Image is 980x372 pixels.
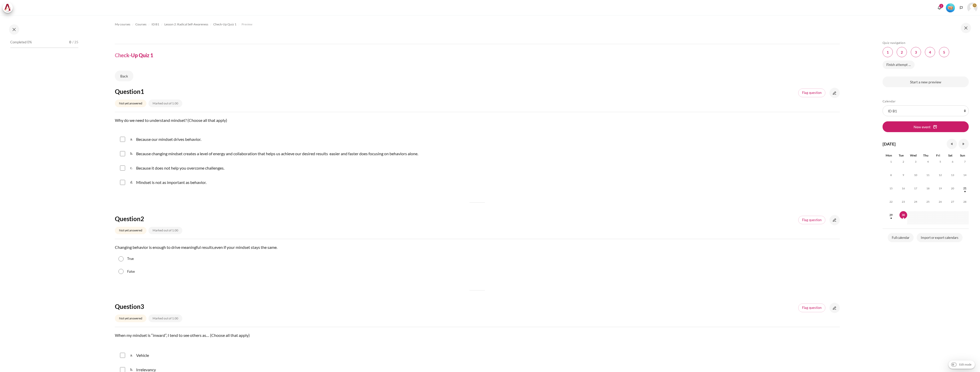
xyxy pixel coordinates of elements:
[242,21,252,27] a: Preview
[946,3,955,12] div: Level #1
[115,52,153,58] h4: Check-Up Quiz 1
[899,158,907,165] span: 2
[115,87,212,95] h4: Question
[912,171,919,179] span: 10
[136,165,224,171] div: Because it does not help you overcome challenges.
[115,20,840,28] nav: Navigation bar
[136,179,206,185] div: Mindset is not as important as behavior.
[925,47,935,57] a: 4
[152,21,159,27] a: ID B1
[213,21,236,27] a: Check-Up Quiz 1
[141,215,144,222] span: 2
[115,244,840,250] p: Changing behavior is enough to drive meaningful results even if your mindset stays the same
[957,4,965,12] button: Languages
[127,256,134,261] label: True
[4,4,11,12] img: Architeck
[115,21,130,27] a: My courses
[214,245,214,250] span: ,
[148,100,182,107] div: Marked out of 1.00
[883,141,896,147] h4: [DATE]
[127,269,135,274] label: False
[115,332,840,338] p: When my mindset is “inward”, I tend to see others as… (Choose all that apply)
[135,22,146,27] span: Courses
[914,124,931,130] span: New event
[10,40,32,45] span: Completed 0%
[72,40,78,45] span: / 25
[911,47,921,57] a: 3
[141,303,144,310] span: 3
[136,151,418,157] div: Because changing mindset creates a level of energy and collaboration that helps us achieve our de...
[115,227,146,234] div: Not yet answered
[912,198,919,205] span: 24
[944,3,957,12] a: Level #1
[130,135,135,143] span: a.
[912,158,919,165] span: 3
[936,171,944,179] span: 12
[130,150,135,158] span: b.
[936,153,940,157] span: Fri
[887,158,895,165] span: 1
[115,100,146,107] div: Not yet answered
[164,22,208,27] span: Lesson 2: Radical Self-Awareness
[949,171,956,179] span: 13
[924,198,932,205] span: 25
[798,89,825,97] a: Flagged
[924,158,932,165] span: 4
[887,211,895,219] span: 29
[130,164,135,172] span: c.
[961,171,969,179] span: 14
[3,3,15,13] a: Architeck Architeck
[148,227,182,234] div: Marked out of 1.00
[897,47,907,57] a: 2
[899,171,907,179] span: 9
[115,117,840,130] p: Why do we need to understand mindset? (Choose all that apply)
[883,61,915,69] a: Finish attempt ...
[960,153,965,157] span: Sun
[213,22,236,27] span: Check-Up Quiz 1
[899,184,907,192] span: 16
[798,304,825,312] a: Flagged
[883,41,969,45] h5: Quiz navigation
[115,22,130,27] span: My courses
[899,213,907,217] a: Today Tuesday, 30 September
[130,178,135,187] span: d.
[136,352,149,358] div: Vehicle
[242,22,252,27] span: Preview
[949,184,956,192] span: 20
[115,215,212,223] h4: Question
[899,153,904,157] span: Tue
[924,171,932,179] span: 11
[69,40,71,45] span: 0
[895,211,907,224] td: Today
[798,216,825,224] a: Flagged
[152,22,159,27] span: ID B1
[946,3,955,12] img: Level #1
[936,4,943,12] div: Show notification window with 2 new notifications
[961,184,969,192] span: 21
[115,315,146,322] div: Not yet answered
[924,184,932,192] span: 18
[961,158,969,165] span: 7
[912,184,919,192] span: 17
[883,41,969,243] section: Blocks
[887,198,895,205] span: 22
[899,198,907,205] span: 23
[961,187,969,190] a: Sunday, 21 September events
[917,233,963,242] a: Import or export calendars
[883,99,969,103] h5: Calendar
[939,47,949,57] a: 5
[887,213,895,217] a: Monday, 29 September events
[936,158,944,165] span: 5
[883,76,969,87] button: Start a new preview
[164,21,208,27] a: Lesson 2: Radical Self-Awareness
[910,153,917,157] span: Wed
[135,21,146,27] a: Courses
[967,3,977,13] a: User menu
[936,198,944,205] span: 26
[939,4,943,8] div: 2
[883,121,969,132] button: New event
[130,351,135,359] span: a.
[115,302,212,310] h4: Question
[888,233,914,242] a: Full calendar
[136,136,201,142] div: Because our mindset drives behavior.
